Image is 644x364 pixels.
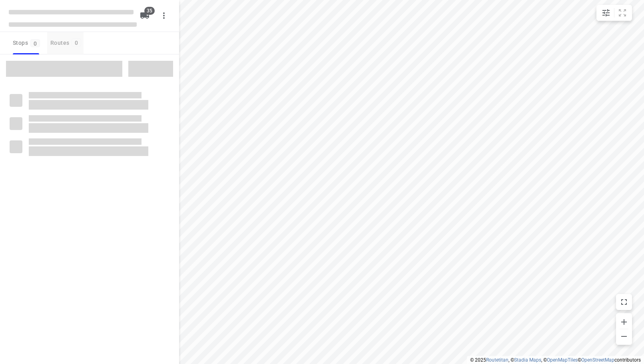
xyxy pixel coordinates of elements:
a: OpenStreetMap [581,357,614,363]
a: OpenMapTiles [547,357,578,363]
li: © 2025 , © , © © contributors [470,357,641,363]
a: Stadia Maps [514,357,541,363]
a: Routetitan [486,357,508,363]
button: Map settings [598,5,614,21]
div: small contained button group [596,5,632,21]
